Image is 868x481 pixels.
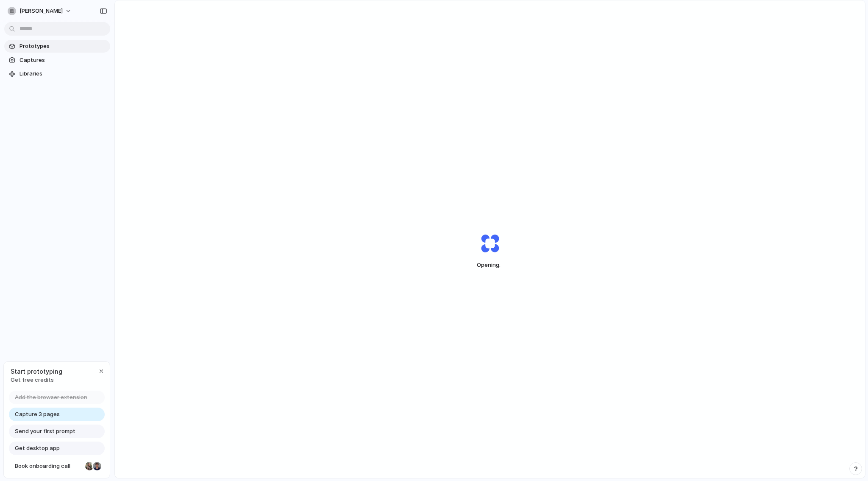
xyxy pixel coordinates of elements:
span: Prototypes [19,42,107,50]
span: Book onboarding call [15,462,82,470]
span: Send your first prompt [15,427,75,436]
button: [PERSON_NAME] [4,4,76,18]
span: . [499,261,501,268]
span: Opening [461,261,519,269]
a: Prototypes [4,40,110,53]
span: Add the browser extension [15,393,87,402]
span: Start prototyping [11,367,62,376]
span: Libraries [19,70,107,78]
span: Get free credits [11,376,62,384]
div: Nicole Kubica [84,461,95,471]
a: Book onboarding call [9,459,105,473]
span: Capture 3 pages [15,410,60,419]
span: Captures [19,56,107,64]
div: Christian Iacullo [92,461,102,471]
a: Libraries [4,67,110,80]
a: Captures [4,54,110,67]
span: [PERSON_NAME] [19,7,63,15]
a: Get desktop app [9,442,105,455]
span: Get desktop app [15,444,60,453]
